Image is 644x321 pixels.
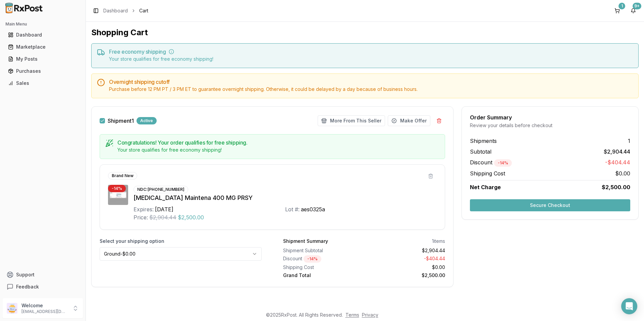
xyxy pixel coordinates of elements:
[283,255,362,263] div: Discount
[8,44,77,50] div: Marketplace
[100,238,262,245] label: Select your shipping option
[21,309,68,314] p: [EMAIL_ADDRESS][DOMAIN_NAME]
[470,115,630,120] div: Order Summary
[283,272,362,279] div: Grand Total
[367,255,445,263] div: - $404.44
[109,49,633,54] h5: Free economy shipping
[285,205,300,213] div: Lot #:
[5,29,80,41] a: Dashboard
[5,21,80,27] h2: Main Menu
[91,27,639,38] h1: Shopping Cart
[109,56,633,62] div: Your store qualifies for free economy shipping!
[3,281,83,293] button: Feedback
[8,68,77,74] div: Purchases
[605,158,630,167] span: -$404.44
[103,7,128,14] a: Dashboard
[283,247,362,254] div: Shipment Subtotal
[133,213,148,221] div: Price:
[494,159,512,167] div: - 14 %
[109,79,633,85] h5: Overnight shipping cutoff
[602,183,630,191] span: $2,500.00
[117,147,439,153] div: Your store qualifies for free economy shipping!
[117,140,439,145] h5: Congratulations! Your order qualifies for free shipping.
[3,78,83,89] button: Sales
[3,66,83,76] button: Purchases
[5,65,80,77] a: Purchases
[103,7,148,14] nav: breadcrumb
[619,3,625,9] div: 1
[367,264,445,271] div: $0.00
[470,169,505,177] span: Shipping Cost
[5,77,80,89] a: Sales
[3,269,83,281] button: Support
[109,86,633,93] div: Purchase before 12 PM PT / 3 PM ET to guarantee overnight shipping. Otherwise, it could be delaye...
[367,247,445,254] div: $2,904.44
[345,312,359,318] a: Terms
[615,169,630,177] span: $0.00
[283,264,362,271] div: Shipping Cost
[367,272,445,279] div: $2,500.00
[3,54,83,64] button: My Posts
[137,117,157,124] div: Active
[133,205,154,213] div: Expires:
[149,213,176,221] span: $2,904.44
[155,205,173,213] div: [DATE]
[139,7,148,14] span: Cart
[5,53,80,65] a: My Posts
[470,159,512,166] span: Discount
[470,137,497,145] span: Shipments
[304,255,321,263] div: - 14 %
[633,3,641,9] div: 9+
[362,312,378,318] a: Privacy
[470,184,501,191] span: Net Charge
[388,115,430,126] button: Make Offer
[108,118,134,123] span: Shipment 1
[7,303,17,314] img: User avatar
[432,238,445,245] div: 1 items
[178,213,204,221] span: $2,500.00
[133,193,437,203] div: [MEDICAL_DATA] Maintena 400 MG PRSY
[621,298,637,314] div: Open Intercom Messenger
[3,30,83,40] button: Dashboard
[8,80,77,87] div: Sales
[470,148,491,156] span: Subtotal
[470,122,630,129] div: Review your details before checkout
[628,137,630,145] span: 1
[108,172,137,179] div: Brand New
[628,5,639,16] button: 9+
[318,115,385,126] button: More From This Seller
[3,3,46,13] img: RxPost Logo
[604,148,630,156] span: $2,904.44
[301,205,325,213] div: aes0325a
[16,283,39,290] span: Feedback
[21,302,68,309] p: Welcome
[8,32,77,38] div: Dashboard
[5,41,80,53] a: Marketplace
[8,56,77,62] div: My Posts
[133,186,188,193] div: NDC: [PHONE_NUMBER]
[470,199,630,211] button: Secure Checkout
[108,185,128,205] img: Abilify Maintena 400 MG PRSY
[612,5,623,16] button: 1
[283,238,328,245] div: Shipment Summary
[3,42,83,52] button: Marketplace
[108,185,126,192] div: - 14 %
